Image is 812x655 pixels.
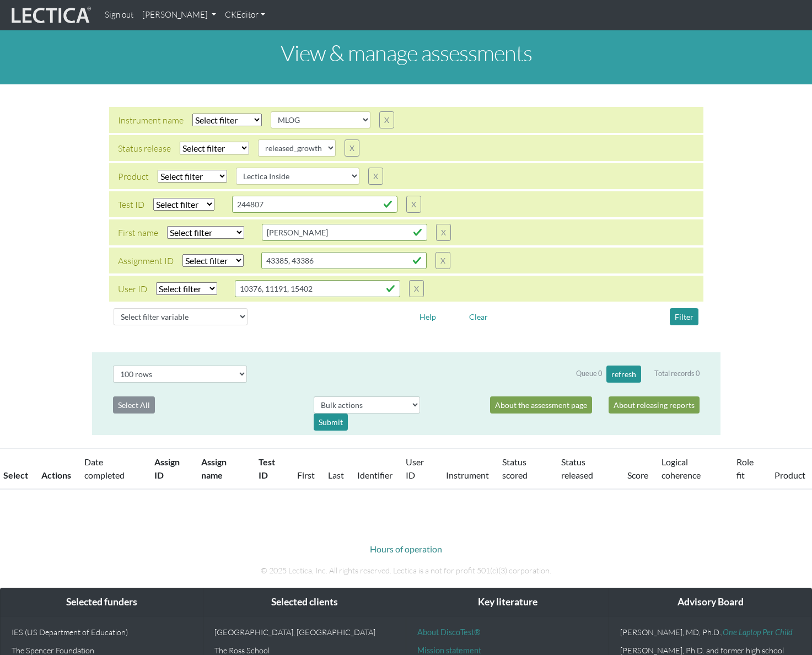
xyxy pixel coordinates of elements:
a: [PERSON_NAME] [138,4,221,26]
a: Last [328,470,344,480]
a: About releasing reports [609,396,700,414]
a: Sign out [100,4,138,26]
button: Filter [670,308,698,325]
a: User ID [406,457,424,480]
button: X [409,280,424,297]
div: Status release [118,142,171,155]
div: User ID [118,282,147,296]
th: Assign ID [148,449,195,490]
p: IES (US Department of Education) [12,627,192,637]
div: Queue 0 Total records 0 [576,366,700,383]
div: Submit [314,414,348,431]
div: Instrument name [118,114,184,127]
img: lecticalive [9,5,92,26]
a: Status released [561,457,593,480]
a: Mission statement [417,646,481,655]
button: X [436,224,451,241]
button: X [368,168,383,185]
a: CKEditor [221,4,270,26]
p: The Spencer Foundation [12,646,192,655]
button: X [406,196,421,213]
a: Logical coherence [662,457,701,480]
div: First name [118,226,158,239]
button: X [379,111,394,128]
button: Select All [113,396,155,414]
a: Score [627,470,648,480]
a: First [297,470,315,480]
a: One Laptop Per Child [723,627,793,637]
div: Selected clients [203,588,406,616]
a: Role fit [736,457,754,480]
a: Hours of operation [370,544,442,554]
button: X [435,252,450,269]
p: [PERSON_NAME], MD, Ph.D., [620,627,800,637]
a: Instrument [446,470,489,480]
button: X [345,139,359,157]
button: Clear [464,308,493,325]
div: Key literature [406,588,609,616]
button: Help [415,308,441,325]
div: Advisory Board [609,588,811,616]
p: The Ross School [214,646,395,655]
a: Date completed [84,457,125,480]
th: Test ID [252,449,291,490]
button: refresh [606,366,641,383]
div: Product [118,170,149,183]
a: Status scored [502,457,528,480]
p: © 2025 Lectica, Inc. All rights reserved. Lectica is a not for profit 501(c)(3) corporation. [100,565,712,577]
p: [GEOGRAPHIC_DATA], [GEOGRAPHIC_DATA] [214,627,395,637]
a: About the assessment page [490,396,592,414]
th: Assign name [195,449,252,490]
a: About DiscoTest® [417,627,480,637]
a: Identifier [357,470,392,480]
a: Product [775,470,805,480]
div: Assignment ID [118,254,174,267]
div: Selected funders [1,588,203,616]
div: Test ID [118,198,144,211]
th: Actions [35,449,78,490]
a: Help [415,310,441,321]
